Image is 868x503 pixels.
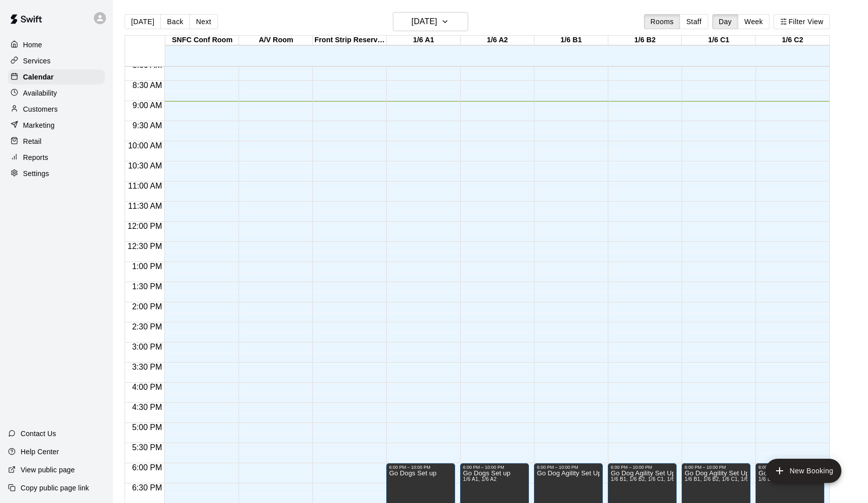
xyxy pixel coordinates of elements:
div: 1/6 C1 [682,36,755,45]
a: Reports [8,150,105,165]
a: Marketing [8,118,105,133]
p: Reports [23,152,48,162]
div: 6:00 PM – 10:00 PM [685,465,747,470]
button: Rooms [644,14,680,29]
button: [DATE] [125,14,161,29]
button: Day [712,14,738,29]
span: 8:30 AM [130,81,165,90]
span: 3:30 PM [130,363,165,371]
p: Settings [23,169,49,179]
button: Week [738,14,770,29]
p: Customers [23,104,58,114]
span: 12:30 PM [125,242,164,250]
span: 10:00 AM [126,141,165,150]
div: 6:00 PM – 10:00 PM [611,465,674,470]
span: 1/6 A1, 1/6 A2 [463,476,497,482]
p: View public page [21,465,75,475]
span: 5:00 PM [130,423,165,432]
a: Services [8,53,105,68]
span: 10:30 AM [126,161,165,170]
span: 9:00 AM [130,101,165,110]
span: 11:00 AM [126,182,165,190]
button: add [766,459,841,483]
p: Availability [23,88,57,98]
h6: [DATE] [411,15,437,29]
span: 4:00 PM [130,383,165,391]
p: Services [23,56,51,66]
span: 3:00 PM [130,343,165,351]
div: 6:00 PM – 10:00 PM [463,465,526,470]
span: 2:30 PM [130,322,165,331]
button: Staff [680,14,708,29]
span: 6:00 PM [130,463,165,472]
span: 1/6 B1, 1/6 B2, 1/6 C1, 1/6 C2 [611,476,683,482]
button: Back [160,14,190,29]
a: Retail [8,134,105,149]
div: A/V Room [239,36,313,45]
button: [DATE] [393,12,468,31]
span: 2:00 PM [130,302,165,311]
p: Copy public page link [21,483,89,493]
a: Home [8,37,105,52]
span: 1:00 PM [130,262,165,271]
p: Retail [23,136,42,146]
div: 1/6 B1 [534,36,608,45]
div: SNFC Conf Room [165,36,239,45]
span: 9:30 AM [130,121,165,130]
div: 1/6 A1 [387,36,461,45]
p: Contact Us [21,429,56,439]
p: Help Center [21,447,59,457]
span: 1/6 B1, 1/6 B2, 1/6 C1, 1/6 C2 [758,476,830,482]
span: 12:00 PM [125,222,164,230]
p: Calendar [23,72,54,82]
a: Calendar [8,69,105,85]
button: Next [189,14,218,29]
div: 6:00 PM – 10:00 PM [389,465,452,470]
span: 11:30 AM [126,202,165,210]
span: 5:30 PM [130,443,165,452]
p: Marketing [23,120,55,130]
div: 6:00 PM – 10:00 PM [537,465,600,470]
div: 1/6 B2 [608,36,682,45]
span: 6:30 PM [130,483,165,492]
span: 4:30 PM [130,403,165,411]
div: Front Strip Reservation [313,36,387,45]
span: 1/6 B1, 1/6 B2, 1/6 C1, 1/6 C2 [685,476,756,482]
span: 1:30 PM [130,282,165,291]
div: 1/6 A2 [461,36,534,45]
a: Settings [8,166,105,181]
p: Home [23,40,42,50]
a: Customers [8,102,105,117]
div: 1/6 C2 [755,36,829,45]
button: Filter View [774,14,830,29]
div: 6:00 PM – 10:00 PM [758,465,821,470]
a: Availability [8,86,105,101]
